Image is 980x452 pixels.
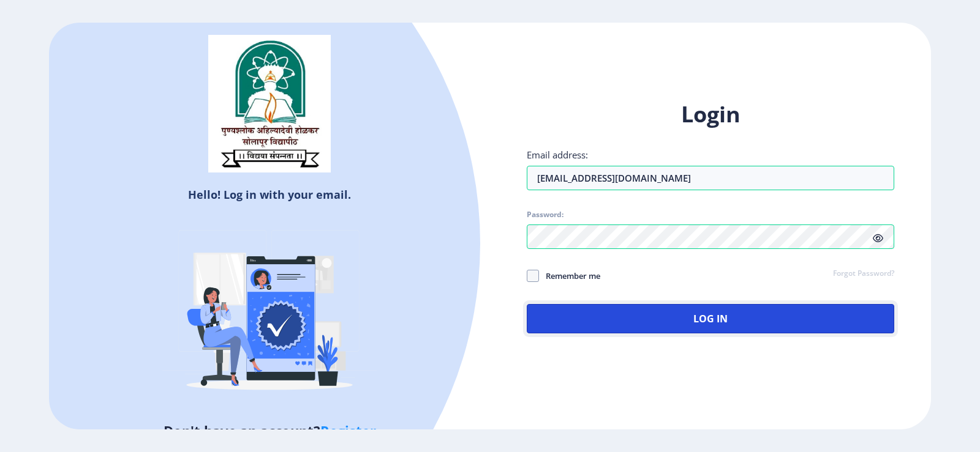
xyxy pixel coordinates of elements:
[320,421,376,440] a: Register
[208,35,331,173] img: sulogo.png
[58,421,481,440] h5: Don't have an account?
[162,207,377,421] img: Verified-rafiki.svg
[527,304,894,333] button: Log In
[527,149,588,161] label: Email address:
[527,100,894,129] h1: Login
[527,166,894,190] input: Email address
[527,210,563,220] label: Password:
[833,269,894,280] a: Forgot Password?
[539,269,600,283] span: Remember me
